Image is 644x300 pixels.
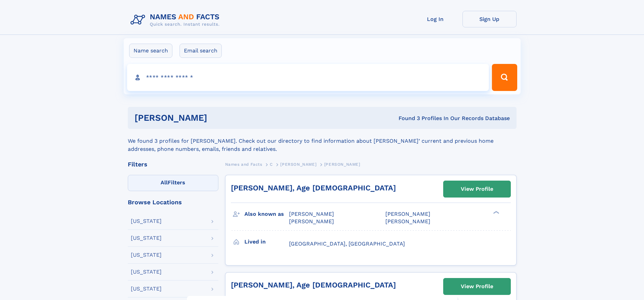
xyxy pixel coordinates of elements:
a: Log In [408,11,462,27]
div: View Profile [461,181,493,197]
div: Found 3 Profiles In Our Records Database [303,115,510,122]
a: C [270,160,273,168]
label: Email search [180,44,222,58]
span: C [270,162,273,167]
a: [PERSON_NAME], Age [DEMOGRAPHIC_DATA] [231,184,396,192]
a: View Profile [444,181,510,197]
div: [US_STATE] [131,235,162,241]
h3: Also known as [244,208,289,220]
div: We found 3 profiles for [PERSON_NAME]. Check out our directory to find information about [PERSON_... [128,129,517,153]
span: [PERSON_NAME] [324,162,360,167]
label: Filters [128,175,218,191]
a: Sign Up [462,11,517,27]
span: [PERSON_NAME] [289,211,334,217]
div: View Profile [461,279,493,294]
span: All [161,179,168,186]
div: [US_STATE] [131,218,162,224]
h3: Lived in [244,236,289,248]
input: search input [127,64,489,91]
h1: [PERSON_NAME] [135,114,303,122]
span: [GEOGRAPHIC_DATA], [GEOGRAPHIC_DATA] [289,240,405,247]
div: [US_STATE] [131,269,162,275]
a: [PERSON_NAME], Age [DEMOGRAPHIC_DATA] [231,281,396,289]
div: ❯ [492,210,500,215]
button: Search Button [492,64,517,91]
div: [US_STATE] [131,286,162,292]
a: View Profile [444,278,510,295]
div: Filters [128,161,218,167]
div: [US_STATE] [131,252,162,258]
div: Browse Locations [128,199,218,205]
img: Logo Names and Facts [128,11,225,29]
label: Name search [129,44,172,58]
a: [PERSON_NAME] [280,160,316,168]
span: [PERSON_NAME] [289,218,334,225]
span: [PERSON_NAME] [385,218,430,225]
span: [PERSON_NAME] [385,211,430,217]
span: [PERSON_NAME] [280,162,316,167]
a: Names and Facts [225,160,262,168]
